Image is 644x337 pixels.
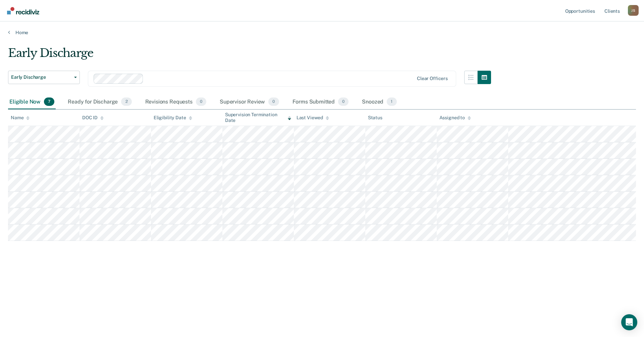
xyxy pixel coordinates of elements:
[7,7,39,14] img: Recidiviz
[621,314,637,330] div: Open Intercom Messenger
[121,97,131,106] span: 2
[628,5,639,16] button: Profile dropdown button
[11,115,30,121] div: Name
[218,95,280,110] div: Supervisor Review0
[154,115,192,121] div: Eligibility Date
[439,115,471,121] div: Assigned to
[144,95,208,110] div: Revisions Requests0
[338,97,348,106] span: 0
[628,5,639,16] div: J S
[387,97,396,106] span: 1
[8,29,636,36] a: Home
[8,71,80,84] button: Early Discharge
[361,95,398,110] div: Snoozed1
[291,95,350,110] div: Forms Submitted0
[44,97,54,106] span: 7
[297,115,329,121] div: Last Viewed
[196,97,206,106] span: 0
[8,95,56,110] div: Eligible Now7
[8,46,491,65] div: Early Discharge
[11,74,71,80] span: Early Discharge
[82,115,104,121] div: DOC ID
[268,97,279,106] span: 0
[225,112,291,123] div: Supervision Termination Date
[368,115,382,121] div: Status
[66,95,133,110] div: Ready for Discharge2
[417,76,448,81] div: Clear officers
